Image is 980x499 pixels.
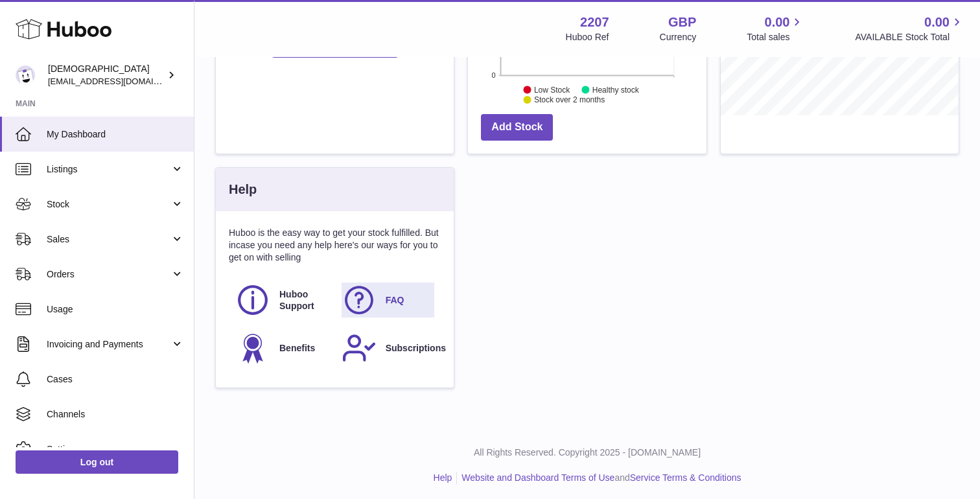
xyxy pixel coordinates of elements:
text: Healthy stock [592,85,640,94]
span: Usage [47,303,184,316]
a: Huboo Support [235,283,329,318]
a: Log out [16,450,178,474]
strong: GBP [668,14,696,31]
li: and [457,472,741,484]
a: FAQ [342,283,435,318]
a: Subscriptions [342,331,435,366]
a: 0.00 Total sales [747,14,804,43]
span: Channels [47,408,184,421]
span: Huboo Support [279,288,327,313]
a: Benefits [235,331,329,366]
span: Cases [47,373,184,386]
span: 0.00 [765,14,790,31]
text: Low Stock [534,85,570,94]
span: Orders [47,268,170,281]
text: Stock over 2 months [534,95,605,104]
span: 0.00 [924,14,950,31]
div: Currency [660,31,697,43]
a: Service Terms & Conditions [630,472,741,483]
span: FAQ [386,294,404,307]
img: christianwedge@yahoo.com [16,65,35,85]
p: All Rights Reserved. Copyright 2025 - [DOMAIN_NAME] [205,447,970,459]
span: Benefits [279,342,315,354]
div: Huboo Ref [566,31,609,43]
span: Invoicing and Payments [47,338,170,351]
a: Help [434,472,452,483]
span: Subscriptions [386,342,446,354]
span: AVAILABLE Stock Total [855,31,964,43]
span: Listings [47,163,170,176]
a: Website and Dashboard Terms of Use [461,472,614,483]
div: [DEMOGRAPHIC_DATA] [48,63,165,87]
span: My Dashboard [47,128,184,141]
text: 0 [492,71,496,79]
span: Sales [47,233,170,246]
span: Settings [47,443,184,456]
h3: Help [229,181,257,198]
p: Huboo is the easy way to get your stock fulfilled. But incase you need any help here's our ways f... [229,227,441,264]
strong: 2207 [580,14,609,31]
span: Total sales [747,31,804,43]
span: [EMAIL_ADDRESS][DOMAIN_NAME] [48,76,191,86]
a: 0.00 AVAILABLE Stock Total [855,14,964,43]
span: Stock [47,198,170,211]
a: Add Stock [481,114,553,141]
